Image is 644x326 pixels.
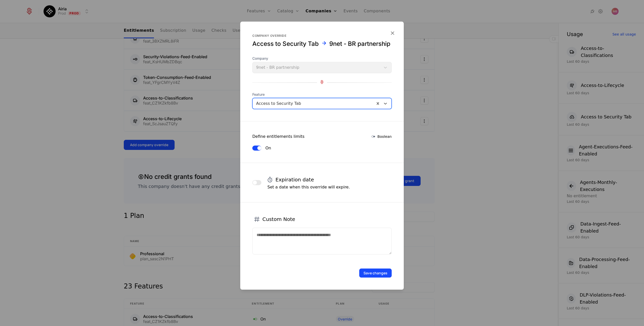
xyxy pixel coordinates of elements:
div: 9net - BR partnership [329,40,390,48]
div: Define entitlements limits [252,134,304,140]
h4: Custom Note [262,216,295,223]
div: Company override [252,34,392,38]
h4: Expiration date [275,176,314,183]
span: Feature [252,92,392,97]
label: On [265,146,271,151]
button: Save changes [359,269,392,278]
p: Set a date when this override will expire. [267,184,350,190]
div: Access to Security Tab [252,40,319,48]
span: Boolean [377,134,392,139]
span: Company [252,56,392,61]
